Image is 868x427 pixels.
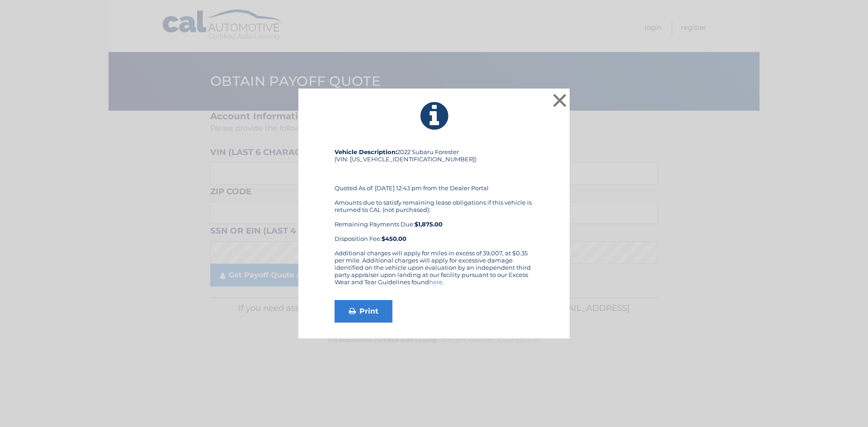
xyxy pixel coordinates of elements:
button: × [551,91,569,109]
strong: Vehicle Description: [335,148,397,155]
b: $1,875.00 [415,221,443,228]
a: Print [335,300,392,323]
strong: $450.00 [382,235,406,242]
div: Additional charges will apply for miles in excess of 39,007, at $0.35 per mile. Additional charge... [335,249,533,293]
div: Amounts due to satisfy remaining lease obligations if this vehicle is returned to CAL (not purcha... [335,199,533,242]
div: 2022 Subaru Forester (VIN: [US_VEHICLE_IDENTIFICATION_NUMBER]) Quoted As of: [DATE] 12:43 pm from... [335,148,533,249]
a: here [429,278,443,286]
